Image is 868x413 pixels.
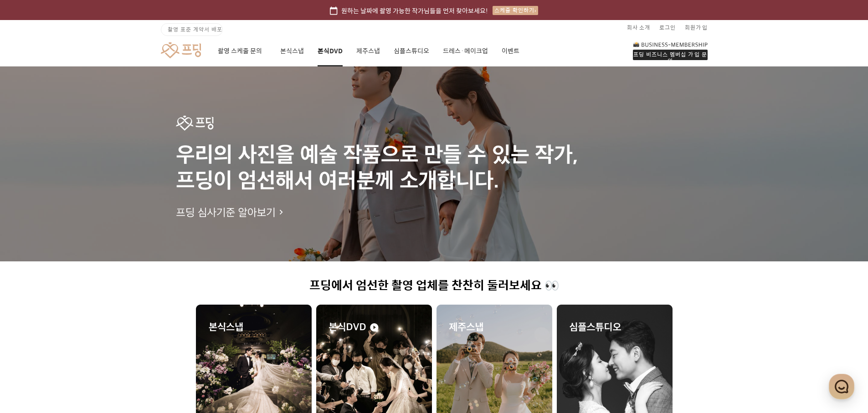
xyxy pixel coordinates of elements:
div: 프딩 비즈니스 멤버십 가입 문의 [633,50,708,60]
span: 설정 [141,302,152,310]
span: 대화 [83,303,94,310]
h1: 프딩에서 엄선한 촬영 업체를 찬찬히 둘러보세요 👀 [196,279,673,293]
a: 회사 소개 [627,20,650,35]
a: 심플스튜디오 [394,36,429,66]
a: 프딩 비즈니스 멤버십 가입 문의 [633,41,708,60]
a: 촬영 표준 계약서 배포 [161,23,223,36]
div: 스케줄 확인하기 [493,6,538,15]
a: 로그인 [659,20,676,35]
a: 본식DVD [318,36,343,66]
a: 이벤트 [502,36,519,66]
a: 대화 [60,289,118,311]
a: 드레스·메이크업 [443,36,488,66]
a: 제주스냅 [356,36,380,66]
a: 촬영 스케줄 문의 [218,36,267,66]
span: 촬영 표준 계약서 배포 [168,25,222,33]
span: 원하는 날짜에 촬영 가능한 작가님들을 먼저 찾아보세요! [341,5,488,15]
a: 회원가입 [685,20,708,35]
a: 본식스냅 [280,36,304,66]
a: 설정 [118,289,175,311]
span: 홈 [29,302,34,310]
a: 홈 [3,289,60,311]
